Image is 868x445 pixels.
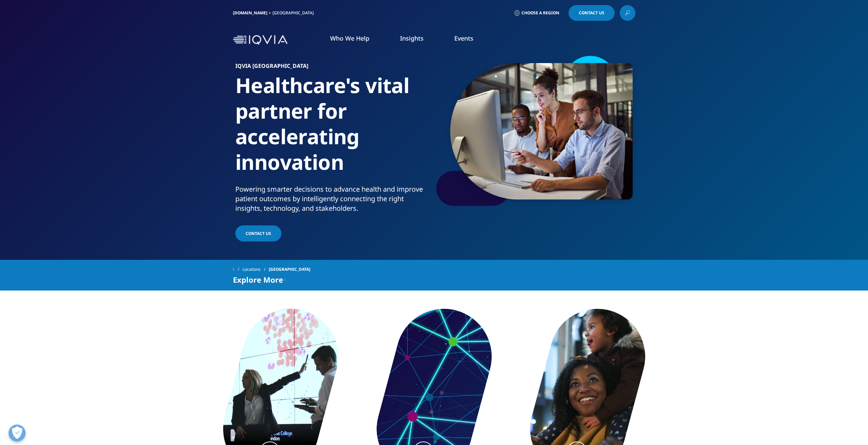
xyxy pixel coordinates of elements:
a: [DOMAIN_NAME] [233,10,267,16]
h6: IQVIA [GEOGRAPHIC_DATA] [235,63,431,73]
img: IQVIA Healthcare Information Technology and Pharma Clinical Research Company [233,35,288,45]
span: Explore More [233,276,283,284]
a: Locations [242,263,269,276]
img: 2362team-and-computer-in-collaboration-teamwork-and-meeting-at-desk.jpg [450,63,633,199]
div: Powering smarter decisions to advance health and improve patient outcomes by intelligently connec... [235,184,431,213]
a: Contact Us [569,5,615,21]
nav: Primary [290,24,635,56]
span: Contact Us [246,231,271,236]
button: Open Preferences [9,425,26,442]
a: Insights [400,34,424,42]
a: Contact Us [235,225,281,241]
a: Events [454,34,473,42]
a: Who We Help [330,34,369,42]
h1: Healthcare's vital partner for accelerating innovation [235,73,431,184]
div: [GEOGRAPHIC_DATA] [273,10,317,16]
span: Contact Us [579,11,604,15]
span: Choose a Region [521,10,559,16]
span: [GEOGRAPHIC_DATA] [269,263,310,276]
